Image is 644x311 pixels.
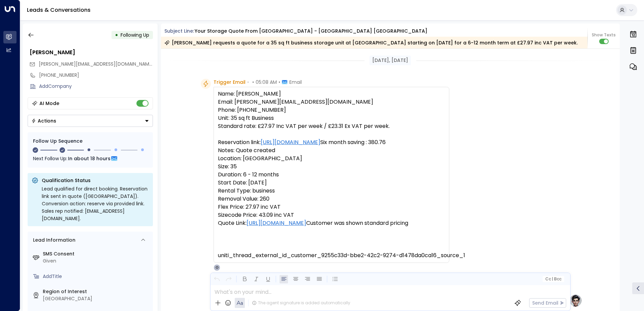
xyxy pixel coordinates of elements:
[261,138,320,146] a: [URL][DOMAIN_NAME]
[247,219,306,227] a: [URL][DOMAIN_NAME]
[164,28,194,34] span: Subject Line:
[545,277,561,281] span: Cc Bcc
[68,155,110,162] span: In about 18 hours
[552,277,553,281] span: |
[43,273,150,280] div: AddTitle
[289,79,302,85] span: Email
[247,79,249,85] span: •
[39,100,59,107] div: AI Mode
[164,39,578,46] div: [PERSON_NAME] requests a quote for a 35 sq ft business storage unit at [GEOGRAPHIC_DATA] starting...
[31,118,56,124] div: Actions
[43,257,150,265] div: Given
[214,79,246,85] span: Trigger Email
[195,28,427,35] div: Your storage quote from [GEOGRAPHIC_DATA] - [GEOGRAPHIC_DATA] [GEOGRAPHIC_DATA]
[28,115,153,127] div: Button group with a nested menu
[369,56,411,65] div: [DATE], [DATE]
[218,90,445,260] pre: Name: [PERSON_NAME] Email: [PERSON_NAME][EMAIL_ADDRESS][DOMAIN_NAME] Phone: [PHONE_NUMBER] Unit: ...
[252,79,254,85] span: •
[30,48,153,57] div: [PERSON_NAME]
[39,61,154,67] span: [PERSON_NAME][EMAIL_ADDRESS][DOMAIN_NAME]
[542,276,564,282] button: Cc|Bcc
[256,79,277,85] span: 05:08 AM
[39,61,153,68] span: kemal.sencan@unisoftds.co.uk
[42,185,149,222] div: Lead qualified for direct booking. Reservation link sent in quote ([GEOGRAPHIC_DATA]). Conversion...
[121,32,149,38] span: Following Up
[42,177,149,184] p: Qualification Status
[28,115,153,127] button: Actions
[252,300,350,306] div: The agent signature is added automatically
[43,295,150,302] div: [GEOGRAPHIC_DATA]
[214,264,220,271] div: O
[39,72,153,79] div: [PHONE_NUMBER]
[39,83,153,90] div: AddCompany
[224,275,233,283] button: Redo
[115,29,118,41] div: •
[33,155,148,162] div: Next Follow Up:
[213,275,221,283] button: Undo
[33,138,148,145] div: Follow Up Sequence
[27,6,91,14] a: Leads & Conversations
[31,237,75,244] div: Lead Information
[569,294,582,307] img: profile-logo.png
[43,250,150,257] label: SMS Consent
[43,288,150,295] label: Region of Interest
[592,32,616,38] span: Show Texts
[279,79,280,85] span: •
